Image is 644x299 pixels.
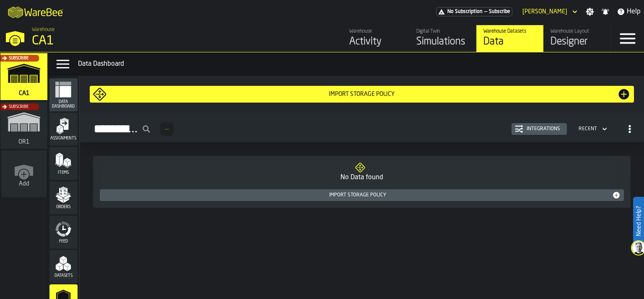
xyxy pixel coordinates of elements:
[100,173,624,183] div: No Data found
[49,250,78,284] li: menu Datasets
[551,28,604,34] div: Warehouse Layout
[49,239,78,244] span: Feed
[489,9,510,15] span: Subscribe
[598,8,613,16] label: button-toggle-Notifications
[436,7,512,16] a: link-to-/wh/i/76e2a128-1b54-4d66-80d4-05ae4c277723/pricing/
[0,53,47,102] a: link-to-/wh/i/76e2a128-1b54-4d66-80d4-05ae4c277723/simulations
[342,25,409,52] a: link-to-/wh/i/76e2a128-1b54-4d66-80d4-05ae4c277723/feed/
[349,28,402,34] div: Warehouse
[543,25,610,52] a: link-to-/wh/i/76e2a128-1b54-4d66-80d4-05ae4c277723/designer
[436,7,512,16] div: Menu Subscription
[49,216,78,249] li: menu Feed
[49,205,78,209] span: Orders
[579,126,597,132] div: DropdownMenuValue-4
[19,180,29,187] span: Add
[523,126,563,132] div: Integrations
[1,150,47,199] a: link-to-/wh/new
[447,9,483,15] span: No Subscription
[49,181,78,215] li: menu Orders
[49,170,78,175] span: Items
[483,28,537,34] div: Warehouse Datasets
[484,9,487,15] span: —
[634,198,643,245] label: Need Help?
[32,34,258,49] div: CA1
[165,126,169,132] span: —
[106,91,617,98] div: Import Storage Policy
[90,86,634,103] button: button-Import Storage Policy
[78,59,641,69] div: Data Dashboard
[551,35,604,49] div: Designer
[0,102,47,150] a: link-to-/wh/i/02d92962-0f11-4133-9763-7cb092bceeef/simulations
[409,25,476,52] a: link-to-/wh/i/76e2a128-1b54-4d66-80d4-05ae4c277723/simulations
[522,8,567,15] div: DropdownMenuValue-David Kapusinski
[349,35,402,49] div: Activity
[49,147,78,180] li: menu Items
[49,136,78,141] span: Assignments
[49,273,78,278] span: Datasets
[103,192,612,198] div: Import Storage Policy
[9,56,29,61] span: Subscribe
[100,189,624,201] button: button-Import Storage Policy
[51,56,75,72] label: button-toggle-Data Menu
[9,105,29,109] span: Subscribe
[483,35,537,49] div: Data
[575,124,609,134] div: DropdownMenuValue-4
[476,25,543,52] a: link-to-/wh/i/76e2a128-1b54-4d66-80d4-05ae4c277723/data
[519,7,579,17] div: DropdownMenuValue-David Kapusinski
[611,25,644,52] label: button-toggle-Menu
[582,8,597,16] label: button-toggle-Settings
[49,113,78,146] li: menu Assignments
[613,7,644,17] label: button-toggle-Help
[512,123,567,135] button: button-Integrations
[49,100,78,109] span: Data Dashboard
[49,78,78,112] li: menu Data Dashboard
[32,27,55,33] span: Warehouse
[157,122,177,136] div: ButtonLoadMore-Load More-Prev-First-Last
[80,113,644,142] h2: button-Storage Policy
[627,7,641,17] span: Help
[416,35,470,49] div: Simulations
[416,28,470,34] div: Digital Twin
